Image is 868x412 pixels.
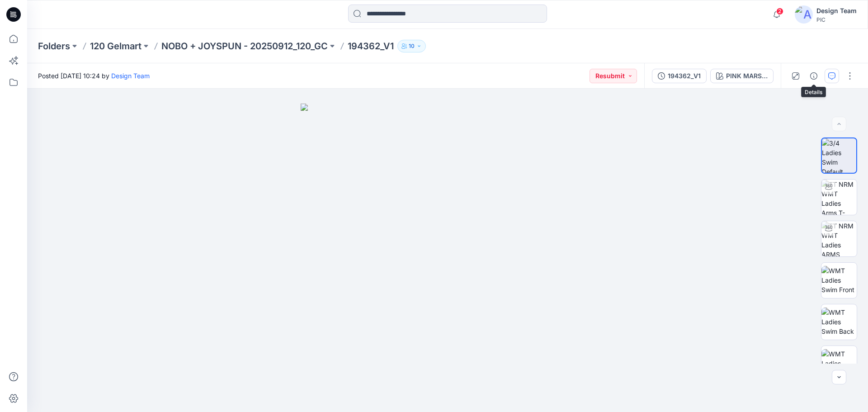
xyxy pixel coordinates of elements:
button: PINK MARSHMELLOW [710,69,774,83]
div: PINK MARSHMELLOW [726,71,768,81]
img: avatar [795,5,813,24]
span: 2 [776,8,783,15]
img: TT NRM WMT Ladies ARMS DOWN [821,221,857,256]
button: 10 [397,40,426,52]
p: 10 [409,41,415,51]
button: Details [807,69,821,83]
img: WMT Ladies Swim Left [821,349,857,378]
a: Design Team [111,72,150,80]
span: Posted [DATE] 10:24 by [38,71,150,81]
img: WMT Ladies Swim Front [821,266,857,294]
a: Folders [38,40,70,52]
button: 194362_V1 [652,69,707,83]
a: NOBO + JOYSPUN - 20250912_120_GC [161,40,328,52]
img: TT NRM WMT Ladies Arms T-POSE [821,180,857,215]
p: 194362_V1 [348,40,394,52]
a: 120 Gelmart [90,40,142,52]
div: 194362_V1 [668,71,701,81]
div: Design Team [816,5,857,16]
div: PIC [816,16,857,23]
img: 3/4 Ladies Swim Default [822,138,856,173]
img: WMT Ladies Swim Back [821,308,857,336]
